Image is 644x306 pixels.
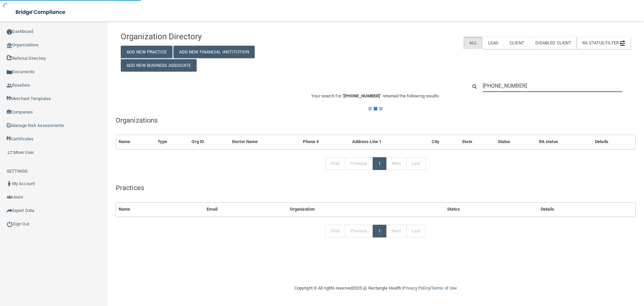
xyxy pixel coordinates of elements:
th: Organization [287,203,444,216]
label: Disabled Client [530,37,577,49]
th: Status [495,135,536,149]
span: [PHONE_NUMBER] [343,93,380,98]
label: Client [504,37,530,49]
img: bridge_compliance_login_screen.278c3ca4.svg [10,5,72,19]
th: Name [116,203,204,216]
h5: Practices [116,184,636,191]
a: Previous [345,157,373,170]
th: Phone # [300,135,349,149]
img: icon-users.e205127d.png [7,194,12,200]
img: icon-filter@2x.21656d0b.png [620,41,625,46]
th: Status [444,203,538,216]
button: Add New Business Associate [121,59,197,72]
th: Type [155,135,189,149]
img: ic_power_dark.7ecde6b1.png [7,221,13,227]
img: icon-documents.8dae5593.png [7,70,12,75]
span: RA Status Filter [582,40,625,45]
div: Copyright © All rights reserved 2025 @ Rectangle Health | | [253,277,498,299]
a: 1 [373,225,386,237]
th: Org ID [189,135,229,149]
th: Name [116,135,155,149]
a: Last [406,157,426,170]
th: Email [204,203,287,216]
a: Terms of Use [431,286,457,291]
label: All [464,37,482,49]
a: Next [386,225,406,237]
button: Add New Financial Institution [173,46,255,58]
h4: Organization Directory [121,32,284,41]
a: Next [386,157,406,170]
label: Lead [482,37,504,49]
th: Details [538,203,635,216]
a: 1 [373,157,386,170]
a: Privacy Policy [403,286,430,291]
th: RA status [536,135,592,149]
label: SETTINGS [7,167,28,175]
a: Previous [345,225,373,237]
img: ic_dashboard_dark.d01f4a41.png [7,29,12,35]
button: Add New Practice [121,46,172,58]
a: First [325,157,345,170]
img: briefcase.64adab9b.png [7,149,13,156]
img: organization-icon.f8decf85.png [7,43,12,48]
th: City [429,135,459,149]
input: Search [483,80,622,92]
a: Last [406,225,426,237]
th: Doctor Name [229,135,300,149]
img: ic_reseller.de258add.png [7,83,12,88]
img: icon-export.b9366987.png [7,208,12,213]
th: Details [592,135,635,149]
h5: Organizations [116,117,636,124]
img: ic_user_dark.df1a06c3.png [7,181,12,186]
a: First [325,225,345,237]
th: State [459,135,495,149]
th: Address Line 1 [350,135,429,149]
p: Your search for " " returned the following results: [116,92,636,100]
img: ajax-loader.4d491dd7.gif [368,107,383,111]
